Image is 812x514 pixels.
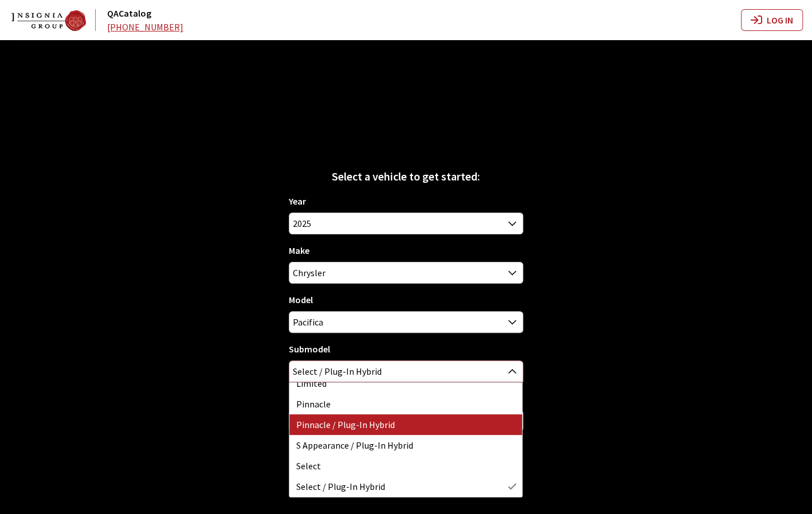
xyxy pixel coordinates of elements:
[107,7,151,19] a: QACatalog
[289,373,522,394] li: Limited
[107,21,183,33] a: [PHONE_NUMBER]
[289,476,522,497] li: Select / Plug-In Hybrid
[11,10,86,31] img: Dashboard
[741,9,803,31] button: Log In
[289,262,522,283] span: Chrysler
[289,361,522,382] span: Select / Plug-In Hybrid
[289,293,313,307] label: Model
[289,312,522,332] span: Pacifica
[289,360,523,382] span: Select / Plug-In Hybrid
[289,262,523,284] span: Chrysler
[289,168,523,185] div: Select a vehicle to get started:
[289,456,522,476] li: Select
[289,342,330,356] label: Submodel
[289,414,522,435] li: Pinnacle / Plug-In Hybrid
[289,194,306,208] label: Year
[289,394,522,414] li: Pinnacle
[11,9,105,31] a: QACatalog logo
[289,435,522,456] li: S Appearance / Plug-In Hybrid
[289,244,309,257] label: Make
[289,213,523,234] span: 2025
[289,311,523,333] span: Pacifica
[289,213,522,234] span: 2025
